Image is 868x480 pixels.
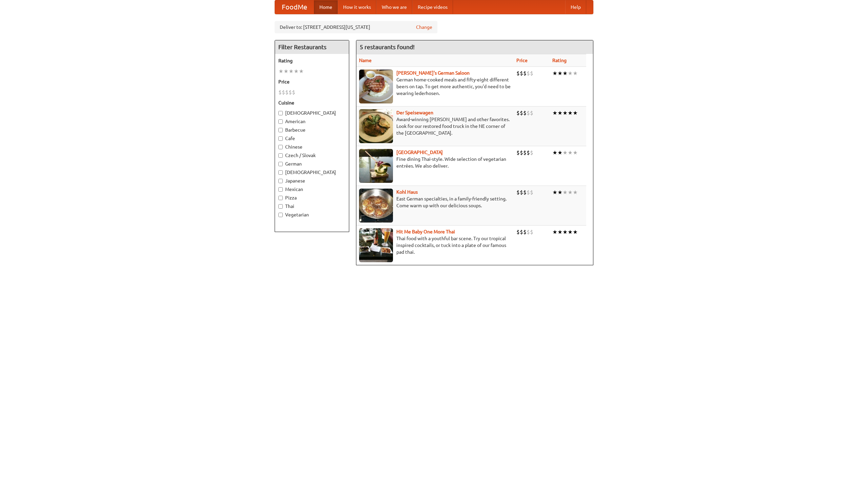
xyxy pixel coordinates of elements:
li: $ [516,149,520,156]
h4: Filter Restaurants [275,40,349,54]
a: Kohl Haus [396,189,418,195]
li: $ [520,228,523,236]
li: $ [278,89,282,96]
h5: Cuisine [278,99,346,106]
li: ★ [573,109,578,117]
li: $ [523,149,527,156]
label: German [278,160,346,167]
label: Pizza [278,194,346,201]
li: ★ [294,68,299,75]
li: ★ [563,149,568,156]
li: $ [516,70,520,77]
li: ★ [563,109,568,117]
input: Barbecue [278,128,283,132]
input: Mexican [278,187,283,192]
label: American [278,118,346,125]
a: Help [565,0,586,14]
li: ★ [573,70,578,77]
a: How it works [338,0,376,14]
a: Who we are [376,0,412,14]
div: Deliver to: [STREET_ADDRESS][US_STATE] [275,21,437,33]
li: ★ [289,68,294,75]
label: Czech / Slovak [278,152,346,159]
li: $ [520,149,523,156]
input: Czech / Slovak [278,153,283,158]
li: $ [523,228,527,236]
li: ★ [568,70,573,77]
label: Mexican [278,186,346,193]
img: babythai.jpg [359,228,393,262]
li: ★ [568,189,573,196]
ng-pluralize: 5 restaurants found! [360,44,415,50]
a: [GEOGRAPHIC_DATA] [396,150,443,155]
li: ★ [299,68,304,75]
label: Vegetarian [278,211,346,218]
li: $ [282,89,285,96]
li: ★ [563,228,568,236]
li: $ [530,109,533,117]
li: $ [516,109,520,117]
li: $ [530,70,533,77]
li: $ [285,89,289,96]
input: Cafe [278,136,283,141]
li: ★ [568,228,573,236]
li: ★ [557,189,563,196]
label: [DEMOGRAPHIC_DATA] [278,110,346,116]
li: ★ [557,70,563,77]
li: ★ [557,149,563,156]
li: ★ [568,149,573,156]
li: ★ [278,68,283,75]
a: Home [314,0,338,14]
img: kohlhaus.jpg [359,189,393,223]
li: $ [530,149,533,156]
label: Cafe [278,135,346,142]
h5: Rating [278,57,346,64]
input: Thai [278,204,283,209]
input: [DEMOGRAPHIC_DATA] [278,170,283,175]
li: $ [530,228,533,236]
li: ★ [552,228,557,236]
li: $ [527,70,530,77]
li: ★ [563,70,568,77]
label: Chinese [278,143,346,150]
li: ★ [552,189,557,196]
label: Thai [278,203,346,210]
li: $ [292,89,295,96]
b: Der Speisewagen [396,110,433,115]
h5: Price [278,78,346,85]
a: Recipe videos [412,0,453,14]
li: $ [520,109,523,117]
li: ★ [557,228,563,236]
input: Japanese [278,179,283,183]
li: ★ [552,70,557,77]
img: speisewagen.jpg [359,109,393,143]
a: FoodMe [275,0,314,14]
a: Rating [552,58,567,63]
a: Name [359,58,372,63]
img: satay.jpg [359,149,393,183]
label: [DEMOGRAPHIC_DATA] [278,169,346,176]
input: Chinese [278,145,283,149]
li: ★ [573,228,578,236]
li: ★ [552,109,557,117]
a: Price [516,58,528,63]
li: $ [527,149,530,156]
label: Barbecue [278,127,346,133]
li: ★ [573,189,578,196]
input: German [278,162,283,166]
li: $ [527,228,530,236]
input: [DEMOGRAPHIC_DATA] [278,111,283,115]
p: East German specialties, in a family-friendly setting. Come warm up with our delicious soups. [359,195,511,209]
li: $ [523,109,527,117]
li: ★ [283,68,289,75]
li: ★ [568,109,573,117]
li: $ [523,189,527,196]
li: $ [530,189,533,196]
li: $ [520,189,523,196]
a: [PERSON_NAME]'s German Saloon [396,70,470,76]
a: Change [416,24,432,31]
li: $ [289,89,292,96]
label: Japanese [278,177,346,184]
li: ★ [573,149,578,156]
